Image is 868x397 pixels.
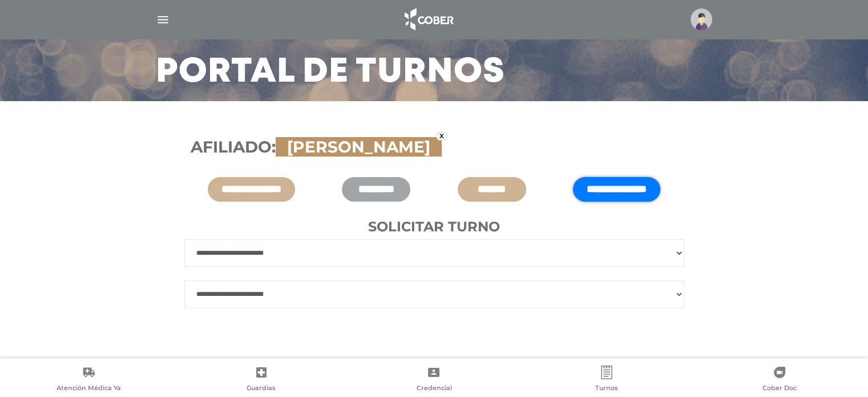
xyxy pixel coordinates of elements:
img: profile-placeholder.svg [691,9,712,30]
h3: Afiliado: [191,138,678,157]
a: Credencial [348,366,520,395]
a: Guardias [175,366,348,395]
h4: Solicitar turno [184,219,684,235]
a: x [436,132,447,141]
span: Cober Doc [762,384,797,394]
span: [PERSON_NAME] [281,137,436,157]
h3: Portal de turnos [156,58,505,87]
a: Cober Doc [693,366,866,395]
a: Turnos [520,366,693,395]
span: Atención Médica Ya [56,384,121,394]
img: logo_cober_home-white.png [398,6,458,33]
span: Guardias [247,384,276,394]
span: Turnos [595,384,618,394]
img: Cober_menu-lines-white.svg [156,13,170,27]
span: Credencial [416,384,451,394]
a: Atención Médica Ya [2,366,175,395]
